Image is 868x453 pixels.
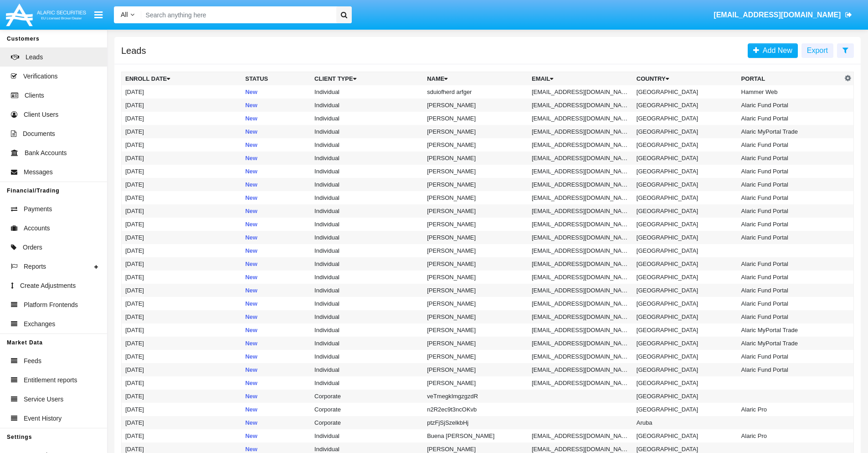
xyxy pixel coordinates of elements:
span: Orders [23,243,42,252]
th: Status [241,72,311,86]
td: New [241,271,311,284]
td: [GEOGRAPHIC_DATA] [633,191,738,204]
td: [GEOGRAPHIC_DATA] [633,218,738,231]
td: Alaric Fund Portal [738,112,842,125]
td: [PERSON_NAME] [423,218,528,231]
input: Search [141,6,333,23]
td: Individual [311,323,423,337]
span: All [121,11,128,18]
td: [GEOGRAPHIC_DATA] [633,429,738,443]
td: [EMAIL_ADDRESS][DOMAIN_NAME] [528,191,633,204]
td: [EMAIL_ADDRESS][DOMAIN_NAME] [528,297,633,310]
td: n2R2ec9t3ncOKvb [423,403,528,416]
td: Alaric Fund Portal [738,138,842,151]
td: [DATE] [122,271,242,284]
span: Documents [23,129,55,139]
td: New [241,85,311,99]
td: [EMAIL_ADDRESS][DOMAIN_NAME] [528,337,633,350]
th: Name [423,72,528,86]
span: [EMAIL_ADDRESS][DOMAIN_NAME] [714,11,841,19]
td: Alaric Fund Portal [738,257,842,271]
td: [GEOGRAPHIC_DATA] [633,390,738,403]
td: New [241,390,311,403]
td: [DATE] [122,337,242,350]
td: [PERSON_NAME] [423,191,528,204]
td: Alaric Fund Portal [738,99,842,112]
td: Alaric MyPortal Trade [738,125,842,138]
td: Individual [311,99,423,112]
td: New [241,350,311,363]
td: Individual [311,310,423,323]
td: sduiofherd arfger [423,85,528,99]
td: Individual [311,138,423,151]
td: Individual [311,244,423,257]
a: All [114,10,141,20]
td: [DATE] [122,416,242,429]
td: Individual [311,204,423,218]
td: [EMAIL_ADDRESS][DOMAIN_NAME] [528,151,633,165]
td: Alaric Fund Portal [738,204,842,218]
td: Individual [311,284,423,297]
td: [EMAIL_ADDRESS][DOMAIN_NAME] [528,363,633,376]
td: Individual [311,429,423,443]
th: Enroll Date [122,72,242,86]
td: [PERSON_NAME] [423,284,528,297]
td: Alaric Fund Portal [738,284,842,297]
td: [PERSON_NAME] [423,178,528,191]
td: [PERSON_NAME] [423,165,528,178]
td: Individual [311,178,423,191]
td: [EMAIL_ADDRESS][DOMAIN_NAME] [528,218,633,231]
td: [PERSON_NAME] [423,297,528,310]
span: Reports [24,262,46,271]
td: [GEOGRAPHIC_DATA] [633,257,738,271]
td: [PERSON_NAME] [423,257,528,271]
span: Messages [24,167,53,177]
td: Alaric MyPortal Trade [738,337,842,350]
td: Individual [311,165,423,178]
td: [EMAIL_ADDRESS][DOMAIN_NAME] [528,244,633,257]
td: [DATE] [122,363,242,376]
td: [PERSON_NAME] [423,363,528,376]
td: Individual [311,271,423,284]
span: Leads [26,52,43,62]
td: Alaric Fund Portal [738,218,842,231]
td: New [241,218,311,231]
td: Alaric Fund Portal [738,297,842,310]
td: [GEOGRAPHIC_DATA] [633,244,738,257]
td: Buena [PERSON_NAME] [423,429,528,443]
td: [PERSON_NAME] [423,151,528,165]
td: Individual [311,231,423,244]
td: [DATE] [122,204,242,218]
td: New [241,191,311,204]
td: [DATE] [122,138,242,151]
td: Individual [311,297,423,310]
td: [GEOGRAPHIC_DATA] [633,323,738,337]
td: [PERSON_NAME] [423,231,528,244]
td: [DATE] [122,403,242,416]
td: Individual [311,151,423,165]
span: Event History [24,414,62,423]
td: New [241,178,311,191]
td: [GEOGRAPHIC_DATA] [633,138,738,151]
td: [PERSON_NAME] [423,337,528,350]
td: New [241,165,311,178]
td: [GEOGRAPHIC_DATA] [633,99,738,112]
td: New [241,99,311,112]
td: Aruba [633,416,738,429]
span: Entitlement reports [24,375,77,385]
td: [GEOGRAPHIC_DATA] [633,204,738,218]
span: Accounts [24,224,50,233]
td: ptzFjSjSzelkbHj [423,416,528,429]
td: Alaric Pro [738,429,842,443]
td: [DATE] [122,297,242,310]
td: [GEOGRAPHIC_DATA] [633,85,738,99]
td: New [241,112,311,125]
span: Create Adjustments [20,281,76,291]
td: Individual [311,257,423,271]
td: New [241,403,311,416]
span: Bank Accounts [25,148,67,158]
span: Exchanges [24,319,55,329]
td: veTmegkImgzgzdR [423,390,528,403]
td: [EMAIL_ADDRESS][DOMAIN_NAME] [528,125,633,138]
span: Export [807,47,828,54]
